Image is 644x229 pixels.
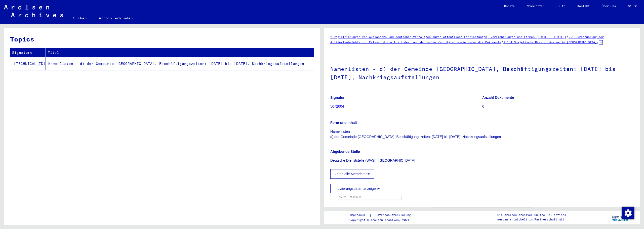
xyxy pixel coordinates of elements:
img: Arolsen_neg.svg [4,5,63,17]
a: 2 Registrierungen von Ausländern und deutschen Verfolgten durch öffentliche Einrichtungen, Versic... [330,35,566,39]
button: Indizierungsdaten anzeigen [330,184,384,193]
b: Abgebende Stelle [330,150,360,154]
p: Copyright © Arolsen Archives, 2021 [349,218,417,222]
a: Archiv erkunden [93,12,139,24]
div: | [349,212,417,218]
a: Suchen [67,12,93,24]
a: 2.1.4 Sowjetische Besatzungszone in [GEOGRAPHIC_DATA] [503,40,597,44]
div: Zustimmung ändern [622,207,634,219]
a: 5672004 [330,104,344,108]
th: Signature [10,48,46,57]
td: Namenlisten - d) der Gemeinde [GEOGRAPHIC_DATA], Beschäftigungszeiten: [DATE] bis [DATE], Nachkri... [46,57,314,70]
p: Deutsche Dienststelle (WASt), [GEOGRAPHIC_DATA] [330,158,634,163]
th: Titel [46,48,314,57]
a: Impressum [349,212,369,218]
b: Signatur [330,96,345,100]
img: yv_logo.png [611,211,630,223]
button: Zeige alle Metadaten [330,169,374,179]
span: DE [628,5,633,8]
p: Die Arolsen Archives Online-Collections [497,213,566,217]
p: Namenlisten d) der Gemeinde [GEOGRAPHIC_DATA], Beschäftigungszeiten: [DATE] bis [DATE], Nachkrieg... [330,129,634,140]
span: / [597,40,599,44]
b: Anzahl Dokumente [482,96,514,100]
h3: Topics [10,34,313,44]
h1: Namenlisten - d) der Gemeinde [GEOGRAPHIC_DATA], Beschäftigungszeiten: [DATE] bis [DATE], Nachkri... [330,57,634,88]
b: Form und Inhalt [330,121,357,125]
a: DocID: 70966421 [339,196,361,199]
span: / [501,40,503,44]
span: / [566,34,569,39]
td: [TECHNICAL_ID] [10,57,46,70]
img: Zustimmung ändern [622,207,634,219]
a: Datenschutzerklärung [372,212,417,218]
p: wurden entwickelt in Partnerschaft mit [497,217,566,222]
p: 6 [482,104,634,109]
